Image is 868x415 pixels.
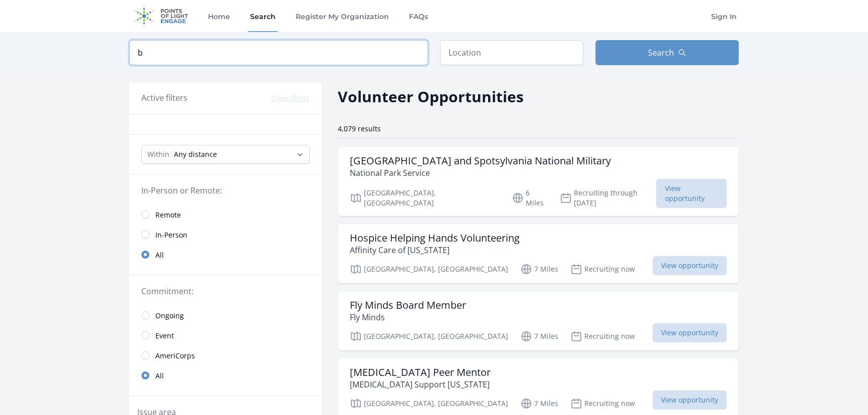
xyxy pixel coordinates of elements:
[141,285,310,297] legend: Commitment:
[570,263,635,275] p: Recruiting now
[129,345,322,365] a: AmeriCorps
[141,145,310,164] select: Search Radius
[338,147,739,216] a: [GEOGRAPHIC_DATA] and Spotsylvania National Military National Park Service [GEOGRAPHIC_DATA], [GE...
[155,351,195,361] span: AmeriCorps
[155,311,184,321] span: Ongoing
[350,244,520,256] p: Affinity Care of [US_STATE]
[338,124,381,133] span: 4,079 results
[129,305,322,325] a: Ongoing
[350,167,611,179] p: National Park Service
[570,330,635,342] p: Recruiting now
[155,250,164,260] span: All
[129,245,322,265] a: All
[653,323,727,342] span: View opportunity
[656,179,727,208] span: View opportunity
[350,366,491,378] h3: [MEDICAL_DATA] Peer Mentor
[350,311,466,323] p: Fly Minds
[129,40,428,65] input: Keyword
[155,371,164,381] span: All
[129,325,322,345] a: Event
[338,291,739,350] a: Fly Minds Board Member Fly Minds [GEOGRAPHIC_DATA], [GEOGRAPHIC_DATA] 7 Miles Recruiting now View...
[350,188,500,208] p: [GEOGRAPHIC_DATA], [GEOGRAPHIC_DATA]
[141,92,187,104] h3: Active filters
[155,210,181,220] span: Remote
[520,397,558,409] p: 7 Miles
[350,263,508,275] p: [GEOGRAPHIC_DATA], [GEOGRAPHIC_DATA]
[141,184,310,196] legend: In-Person or Remote:
[560,188,657,208] p: Recruiting through [DATE]
[512,188,548,208] p: 6 Miles
[271,93,310,103] button: Clear filters
[350,397,508,409] p: [GEOGRAPHIC_DATA], [GEOGRAPHIC_DATA]
[350,378,491,390] p: [MEDICAL_DATA] Support [US_STATE]
[338,85,524,108] h2: Volunteer Opportunities
[350,299,466,311] h3: Fly Minds Board Member
[653,256,727,275] span: View opportunity
[129,225,322,245] a: In-Person
[350,155,611,167] h3: [GEOGRAPHIC_DATA] and Spotsylvania National Military
[338,224,739,283] a: Hospice Helping Hands Volunteering Affinity Care of [US_STATE] [GEOGRAPHIC_DATA], [GEOGRAPHIC_DAT...
[520,330,558,342] p: 7 Miles
[350,232,520,244] h3: Hospice Helping Hands Volunteering
[520,263,558,275] p: 7 Miles
[648,47,674,59] span: Search
[129,365,322,385] a: All
[155,230,187,240] span: In-Person
[129,204,322,225] a: Remote
[653,390,727,409] span: View opportunity
[440,40,583,65] input: Location
[595,40,739,65] button: Search
[570,397,635,409] p: Recruiting now
[155,331,174,341] span: Event
[350,330,508,342] p: [GEOGRAPHIC_DATA], [GEOGRAPHIC_DATA]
